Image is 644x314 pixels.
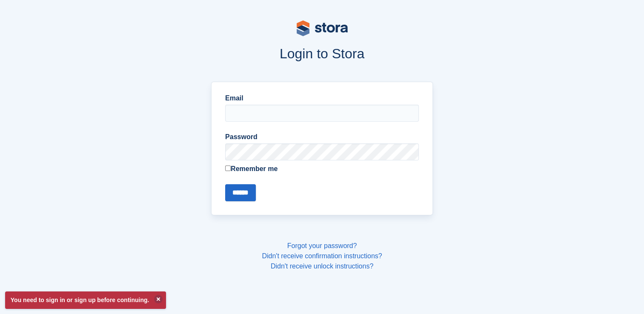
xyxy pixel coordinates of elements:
[225,132,419,142] label: Password
[287,242,357,249] a: Forgot your password?
[5,291,166,309] p: You need to sign in or sign up before continuing.
[262,252,382,260] a: Didn't receive confirmation instructions?
[225,166,231,171] input: Remember me
[271,263,373,270] a: Didn't receive unlock instructions?
[297,20,348,36] img: stora-logo-53a41332b3708ae10de48c4981b4e9114cc0af31d8433b30ea865607fb682f29.svg
[49,46,595,61] h1: Login to Stora
[225,93,419,103] label: Email
[225,164,419,174] label: Remember me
